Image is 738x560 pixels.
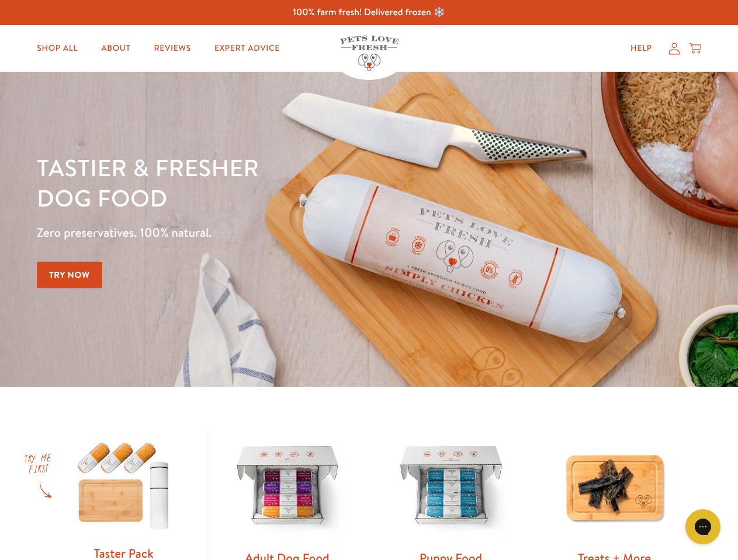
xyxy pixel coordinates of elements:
[37,222,480,243] p: Zero preservatives. 100% natural.
[37,262,102,288] a: Try Now
[144,37,200,60] a: Reviews
[27,37,87,60] a: Shop All
[680,505,726,548] iframe: Gorgias live chat messenger
[92,37,140,60] a: About
[37,152,480,213] h1: Tastier & fresher dog food
[205,37,289,60] a: Expert Advice
[340,36,399,71] img: Pets Love Fresh
[621,37,661,60] a: Help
